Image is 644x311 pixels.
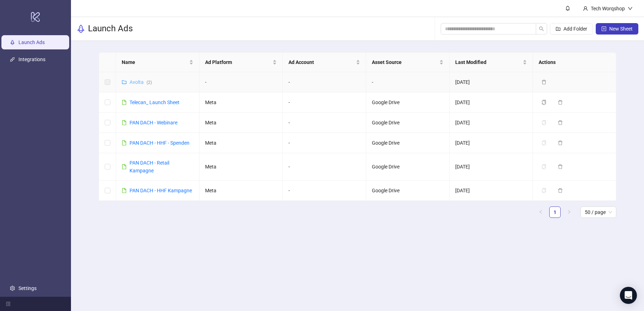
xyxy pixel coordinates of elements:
[130,160,169,173] a: PAN DACH - Retail Kampagne
[88,23,133,34] h3: Launch Ads
[567,210,571,214] span: right
[130,79,152,85] a: Avolta(2)
[535,207,546,218] li: Previous Page
[199,133,283,153] td: Meta
[558,140,563,145] span: delete
[18,285,37,291] a: Settings
[130,140,189,146] a: PAN DACH - HHF - Spenden
[199,92,283,113] td: Meta
[199,181,283,201] td: Meta
[147,80,152,85] span: ( 2 )
[539,186,552,195] button: The sheet needs to be migrated before it can be duplicated. Please open the sheet to migrate it.
[620,287,637,304] div: Open Intercom Messenger
[588,5,628,12] div: Tech Worqshop
[116,53,199,72] th: Name
[283,133,366,153] td: -
[535,207,546,218] button: left
[450,92,533,113] td: [DATE]
[122,80,127,85] span: folder
[609,26,633,32] span: New Sheet
[199,153,283,181] td: Meta
[283,113,366,133] td: -
[565,6,570,11] span: bell
[372,58,438,66] span: Asset Source
[563,207,575,218] li: Next Page
[130,100,180,105] a: Telecan_ Launch Sheet
[130,120,177,125] a: PAN DACH - Webinare
[601,26,606,31] span: plus-square
[550,207,560,218] a: 1
[366,153,450,181] td: Google Drive
[556,26,561,31] span: folder-add
[366,53,450,72] th: Asset Source
[199,72,283,92] td: -
[539,26,544,31] span: search
[583,6,588,11] span: user
[122,120,127,125] span: file
[541,100,546,105] span: copy
[122,188,127,193] span: file
[541,80,546,85] span: delete
[122,140,127,145] span: file
[205,58,271,66] span: Ad Platform
[549,207,561,218] li: 1
[77,25,85,33] span: rocket
[539,139,552,147] button: The sheet needs to be migrated before it can be duplicated. Please open the sheet to migrate it.
[366,72,450,92] td: -
[563,26,587,32] span: Add Folder
[199,113,283,133] td: Meta
[558,164,563,169] span: delete
[585,207,612,218] span: 50 / page
[283,181,366,201] td: -
[18,39,45,45] a: Launch Ads
[283,53,366,72] th: Ad Account
[366,92,450,113] td: Google Drive
[558,100,563,105] span: delete
[366,181,450,201] td: Google Drive
[366,133,450,153] td: Google Drive
[558,120,563,125] span: delete
[450,181,533,201] td: [DATE]
[539,118,552,127] button: The sheet needs to be migrated before it can be duplicated. Please open the sheet to migrate it.
[288,58,354,66] span: Ad Account
[550,23,593,34] button: Add Folder
[199,53,283,72] th: Ad Platform
[596,23,638,34] button: New Sheet
[450,113,533,133] td: [DATE]
[450,133,533,153] td: [DATE]
[450,153,533,181] td: [DATE]
[130,188,192,193] a: PAN DACH - HHF Kampagne
[366,113,450,133] td: Google Drive
[18,57,45,62] a: Integrations
[580,207,616,218] div: Page Size
[450,72,533,92] td: [DATE]
[122,58,188,66] span: Name
[558,188,563,193] span: delete
[539,210,543,214] span: left
[122,164,127,169] span: file
[122,100,127,105] span: file
[563,207,575,218] button: right
[283,153,366,181] td: -
[539,162,552,171] button: The sheet needs to be migrated before it can be duplicated. Please open the sheet to migrate it.
[283,92,366,113] td: -
[628,6,633,11] span: down
[455,58,521,66] span: Last Modified
[283,72,366,92] td: -
[533,53,616,72] th: Actions
[450,53,533,72] th: Last Modified
[6,301,11,306] span: menu-fold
